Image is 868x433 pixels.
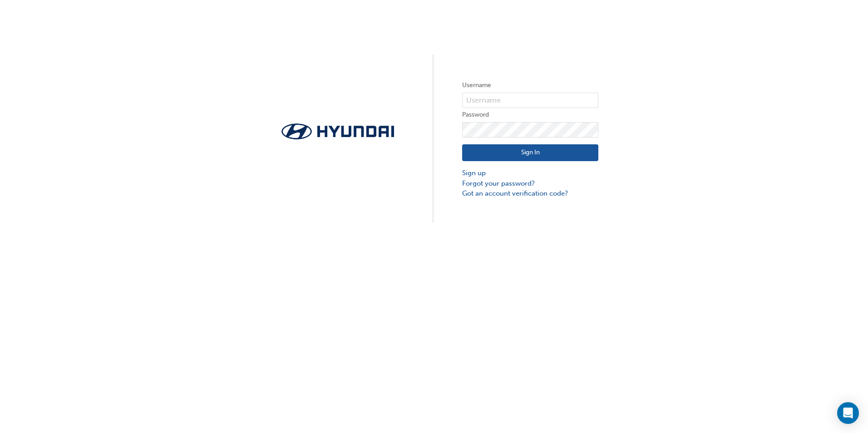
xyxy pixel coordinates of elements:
[462,168,598,178] a: Sign up
[462,80,598,91] label: Username
[462,188,598,199] a: Got an account verification code?
[462,144,598,162] button: Sign In
[462,178,598,189] a: Forgot your password?
[462,93,598,108] input: Username
[270,121,406,142] img: Trak
[462,109,598,120] label: Password
[837,402,859,424] div: Open Intercom Messenger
